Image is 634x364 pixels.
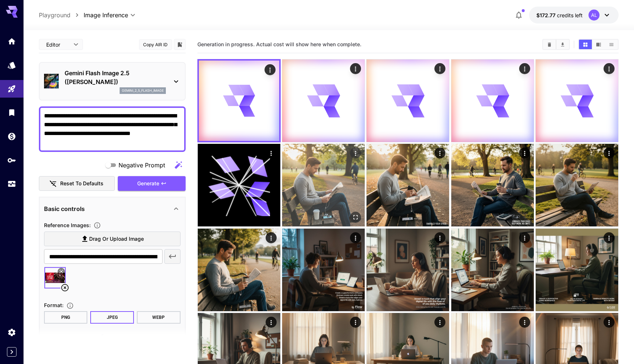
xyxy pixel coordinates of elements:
[84,11,128,19] span: Image Inference
[265,64,276,75] div: Actions
[7,132,16,141] div: Wallet
[7,179,16,189] div: Usage
[7,84,16,94] div: Playground
[589,10,600,21] div: AL
[39,11,84,19] nav: breadcrumb
[119,161,165,170] span: Negative Prompt
[7,347,17,357] button: Expand sidebar
[556,40,569,49] button: Download All
[435,232,446,243] div: Actions
[63,302,77,309] button: Choose the file format for the output image.
[542,39,570,50] div: Clear AllDownload All
[7,328,16,337] div: Settings
[282,229,365,311] img: 9k=
[536,144,618,226] img: Z
[44,222,91,228] span: Reference Images :
[122,88,164,93] p: gemini_2_5_flash_image
[350,148,361,159] div: Actions
[176,40,183,49] button: Add to library
[7,156,16,165] div: API Keys
[7,108,16,117] div: Library
[39,176,115,191] button: Reset to defaults
[39,11,70,19] a: Playground
[435,317,446,328] div: Actions
[197,41,361,47] span: Generation in progress. Actual cost will show here when complete.
[350,63,361,74] div: Actions
[350,232,361,243] div: Actions
[44,204,85,213] p: Basic controls
[139,39,172,50] button: Copy AIR ID
[435,63,446,74] div: Actions
[592,40,605,49] button: Show media in video view
[604,232,615,243] div: Actions
[266,317,277,328] div: Actions
[44,200,181,218] div: Basic controls
[266,232,277,243] div: Actions
[266,148,277,159] div: Actions
[536,11,583,19] div: $172.77313
[604,148,615,159] div: Actions
[578,39,619,50] div: Show media in grid viewShow media in video viewShow media in list view
[536,229,618,311] img: 2Q==
[137,311,181,324] button: WEBP
[367,144,449,226] img: 2Q==
[350,317,361,328] div: Actions
[604,63,615,74] div: Actions
[367,229,449,311] img: 9k=
[198,229,280,311] img: Z
[579,40,592,49] button: Show media in grid view
[46,41,69,48] span: Editor
[543,40,556,49] button: Clear All
[137,179,159,188] span: Generate
[90,311,134,324] button: JPEG
[44,232,181,247] label: Drag or upload image
[519,232,530,243] div: Actions
[536,12,557,18] span: $172.77
[604,317,615,328] div: Actions
[44,302,63,308] span: Format :
[519,63,530,74] div: Actions
[435,148,446,159] div: Actions
[557,12,583,18] span: credits left
[529,7,619,23] button: $172.77313AL
[65,69,166,86] p: Gemini Flash Image 2.5 ([PERSON_NAME])
[89,234,144,244] span: Drag or upload image
[451,144,534,226] img: 9k=
[118,176,185,191] button: Generate
[519,317,530,328] div: Actions
[44,66,181,97] div: Gemini Flash Image 2.5 ([PERSON_NAME])gemini_2_5_flash_image
[91,222,104,229] button: Upload a reference image to guide the result. This is needed for Image-to-Image or Inpainting. Su...
[605,40,618,49] button: Show media in list view
[7,37,16,46] div: Home
[44,311,88,324] button: PNG
[282,144,365,226] img: Z
[350,212,361,223] div: Open in fullscreen
[519,148,530,159] div: Actions
[7,61,16,70] div: Models
[451,229,534,311] img: 9k=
